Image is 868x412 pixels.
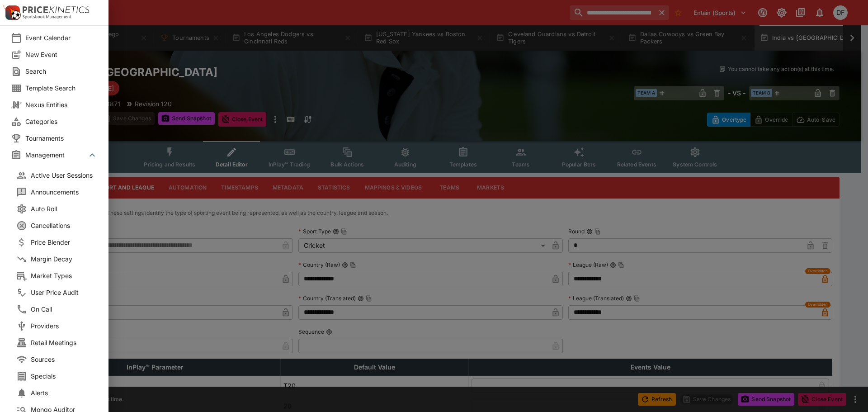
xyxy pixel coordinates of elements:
img: Sportsbook Management [23,15,71,19]
span: Tournaments [25,133,98,143]
span: User Price Audit [31,288,103,297]
span: Sources [31,355,103,364]
span: Event Calendar [25,33,98,43]
span: Template Search [25,83,98,93]
span: On Call [31,304,103,314]
span: Price Blender [31,237,103,247]
span: Auto Roll [31,204,103,213]
span: Announcements [31,187,103,197]
img: PriceKinetics [23,6,90,13]
span: Nexus Entities [25,100,98,109]
span: Providers [31,321,103,331]
span: Categories [25,117,98,126]
span: Market Types [31,271,103,280]
img: PriceKinetics Logo [3,4,21,22]
span: Cancellations [31,221,103,230]
span: Margin Decay [31,254,103,264]
span: Specials [31,371,103,381]
span: Management [25,150,87,160]
span: New Event [25,50,98,59]
span: Alerts [31,388,103,398]
span: Active User Sessions [31,170,103,180]
span: Retail Meetings [31,338,103,347]
span: Search [25,66,98,76]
